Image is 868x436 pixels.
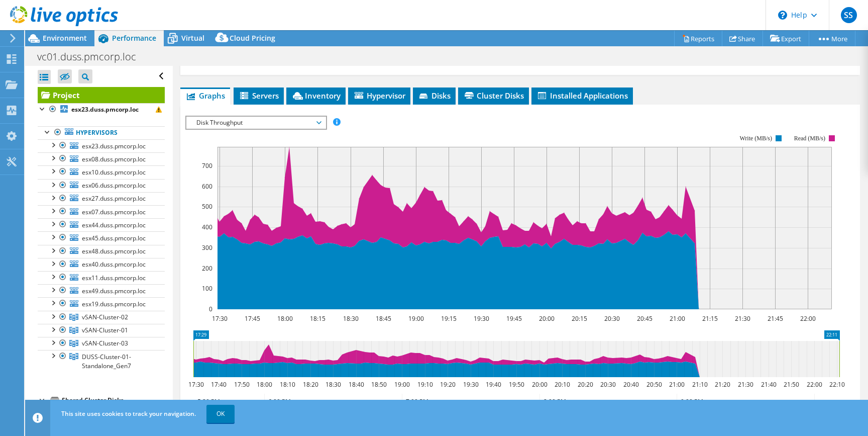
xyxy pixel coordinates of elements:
span: esx23.duss.pmcorp.loc [82,142,146,150]
text: 18:00 [256,380,272,389]
text: 400 [202,223,212,231]
a: esx19.duss.pmcorp.loc [38,297,165,310]
span: Cloud Pricing [230,33,275,43]
text: 18:40 [348,380,364,389]
a: esx11.duss.pmcorp.loc [38,271,165,284]
text: 20:00 [531,380,547,389]
a: vSAN-Cluster-03 [38,337,165,350]
text: 20:10 [554,380,570,389]
span: esx45.duss.pmcorp.loc [82,234,146,242]
text: 21:50 [783,380,799,389]
text: 0 [209,305,212,313]
span: esx07.duss.pmcorp.loc [82,208,146,216]
span: Virtual [181,33,204,43]
h1: vc01.duss.pmcorp.loc [33,51,152,62]
text: 18:15 [309,314,325,323]
text: 19:45 [506,314,521,323]
text: 20:30 [604,314,619,323]
span: esx44.duss.pmcorp.loc [82,221,146,229]
text: 19:20 [440,380,455,389]
span: Disk Throughput [191,117,320,129]
text: 21:00 [669,314,685,323]
text: 21:15 [702,314,717,323]
text: 20:20 [577,380,593,389]
a: OK [206,405,235,423]
div: Shared Cluster Disks [62,394,165,406]
text: 17:45 [244,314,260,323]
text: 500 [202,202,212,211]
a: esx07.duss.pmcorp.loc [38,205,165,218]
a: Hypervisors [38,126,165,139]
text: 21:10 [692,380,707,389]
span: esx27.duss.pmcorp.loc [82,194,146,203]
a: esx23.duss.pmcorp.loc [38,139,165,152]
text: 17:30 [188,380,203,389]
a: Project [38,87,165,103]
span: esx48.duss.pmcorp.loc [82,247,146,255]
span: vSAN-Cluster-01 [82,326,128,334]
text: 18:50 [371,380,386,389]
text: 19:30 [463,380,478,389]
a: Export [763,31,809,46]
text: 21:20 [714,380,730,389]
span: DUSS-Cluster-01-Standalone_Gen7 [82,353,131,370]
text: 19:10 [417,380,432,389]
text: 22:10 [829,380,844,389]
text: Write (MB/s) [739,135,772,142]
span: Servers [239,91,279,101]
span: Disks [418,91,451,101]
a: esx49.duss.pmcorp.loc [38,284,165,297]
svg: \n [778,11,787,20]
a: vSAN-Cluster-01 [38,324,165,337]
a: esx48.duss.pmcorp.loc [38,245,165,258]
span: Hypervisor [353,91,405,101]
span: esx10.duss.pmcorp.loc [82,168,146,177]
span: Performance [112,33,156,43]
text: 20:30 [600,380,615,389]
text: 18:00 [277,314,292,323]
text: 22:00 [800,314,815,323]
span: This site uses cookies to track your navigation. [61,409,196,418]
span: Graphs [185,91,225,101]
text: 17:30 [211,314,227,323]
text: 19:15 [441,314,456,323]
text: 18:20 [302,380,318,389]
text: 19:50 [508,380,524,389]
span: Cluster Disks [463,91,524,101]
span: esx19.duss.pmcorp.loc [82,300,146,308]
text: 21:45 [767,314,783,323]
text: 20:50 [646,380,662,389]
a: DUSS-Cluster-01-Standalone_Gen7 [38,350,165,372]
span: esx06.duss.pmcorp.loc [82,181,146,190]
text: 18:10 [279,380,295,389]
b: esx23.duss.pmcorp.loc [71,105,139,114]
a: esx23.duss.pmcorp.loc [38,103,165,116]
text: 20:45 [636,314,652,323]
span: Installed Applications [536,91,628,101]
span: Inventory [291,91,341,101]
text: 19:30 [473,314,489,323]
a: esx45.duss.pmcorp.loc [38,231,165,244]
text: 19:40 [485,380,501,389]
text: 19:00 [394,380,409,389]
text: 17:40 [210,380,226,389]
text: 21:00 [669,380,684,389]
span: Environment [43,33,87,43]
a: More [809,31,855,46]
a: vSAN-Cluster-02 [38,311,165,324]
text: 300 [202,243,212,252]
text: 20:15 [571,314,587,323]
a: esx06.duss.pmcorp.loc [38,179,165,192]
text: 200 [202,264,212,273]
text: 21:30 [737,380,753,389]
text: 19:00 [408,314,423,323]
a: esx27.duss.pmcorp.loc [38,192,165,205]
text: 21:30 [734,314,750,323]
a: Share [722,31,763,46]
text: 600 [202,182,212,191]
a: esx10.duss.pmcorp.loc [38,165,165,179]
span: esx49.duss.pmcorp.loc [82,287,146,295]
text: 700 [202,161,212,170]
a: esx44.duss.pmcorp.loc [38,218,165,231]
text: 20:00 [538,314,554,323]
